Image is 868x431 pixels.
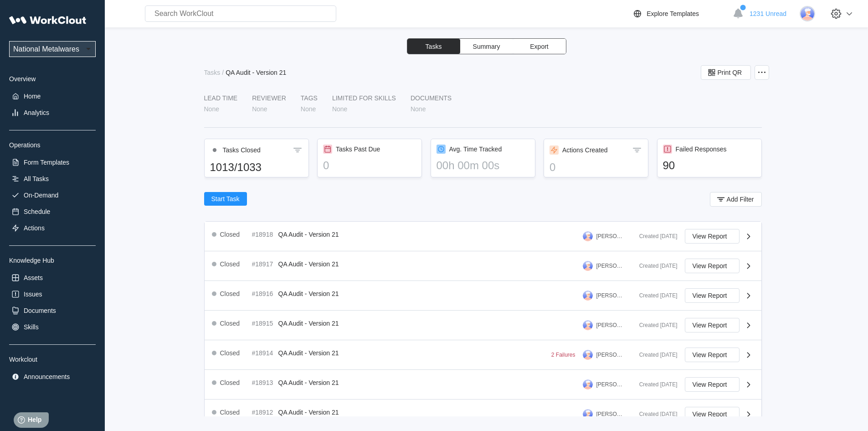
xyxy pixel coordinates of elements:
div: Schedule [24,208,50,215]
span: Start Task [211,196,240,202]
input: Search WorkClout [145,5,336,22]
div: Reviewer [252,94,286,102]
div: Home [24,93,41,100]
div: Created [DATE] [632,411,678,417]
div: Closed [220,379,240,386]
span: QA Audit - Version 21 [278,379,339,386]
button: Summary [460,39,513,54]
a: Explore Templates [632,8,728,19]
div: None [204,105,219,113]
img: user-3.png [583,320,593,330]
span: Export [530,43,548,50]
span: QA Audit - Version 21 [278,409,339,416]
div: Tasks Past Due [336,145,380,153]
a: Skills [9,321,96,333]
div: Closed [220,260,240,268]
div: / [222,69,224,76]
div: Analytics [24,109,49,116]
a: Documents [9,304,96,317]
span: View Report [693,263,727,269]
div: Created [DATE] [632,352,678,358]
div: [PERSON_NAME] [596,381,625,388]
span: View Report [693,292,727,299]
div: Closed [220,290,240,297]
button: View Report [685,318,740,332]
a: Analytics [9,106,96,119]
span: View Report [693,322,727,328]
img: user-3.png [800,6,815,21]
div: Created [DATE] [632,322,678,328]
div: Tasks Closed [223,146,261,154]
div: None [332,105,347,113]
div: Actions [24,224,45,232]
div: Created [DATE] [632,263,678,269]
button: Print QR [701,65,751,80]
div: Closed [220,231,240,238]
div: Documents [24,307,56,314]
div: Created [DATE] [632,233,678,239]
div: Failed Responses [676,145,727,153]
div: Actions Created [562,146,608,154]
div: Explore Templates [647,10,699,17]
span: QA Audit - Version 21 [278,260,339,268]
div: #18918 [252,231,275,238]
a: Assets [9,271,96,284]
a: Closed#18917QA Audit - Version 21[PERSON_NAME]Created [DATE]View Report [205,251,761,281]
span: 1231 Unread [750,10,786,17]
div: Tags [301,94,318,102]
img: user-3.png [583,409,593,419]
img: user-3.png [583,350,593,360]
span: Tasks [426,43,442,50]
div: Closed [220,349,240,357]
a: Actions [9,222,96,234]
div: 0 [323,159,416,172]
div: #18912 [252,409,275,416]
span: View Report [693,381,727,388]
img: user-3.png [583,379,593,389]
button: View Report [685,348,740,362]
button: View Report [685,259,740,273]
a: Home [9,90,96,103]
div: 00h 00m 00s [437,159,529,172]
div: All Tasks [24,175,49,182]
div: Workclout [9,356,96,363]
a: Form Templates [9,156,96,169]
div: Announcements [24,373,70,380]
span: Summary [473,43,500,50]
img: user-3.png [583,261,593,271]
div: Closed [220,409,240,416]
div: Tasks [204,69,221,76]
a: Tasks [204,69,222,76]
a: Closed#18913QA Audit - Version 21[PERSON_NAME]Created [DATE]View Report [205,370,761,400]
div: 0 [550,161,642,174]
div: Closed [220,320,240,327]
span: View Report [693,352,727,358]
div: #18917 [252,260,275,268]
div: #18914 [252,349,275,357]
div: None [252,105,267,113]
div: Form Templates [24,159,69,166]
div: [PERSON_NAME] [596,233,625,239]
a: Schedule [9,205,96,218]
div: LEAD TIME [204,94,238,102]
span: View Report [693,411,727,417]
div: Skills [24,323,39,331]
a: Closed#18916QA Audit - Version 21[PERSON_NAME]Created [DATE]View Report [205,281,761,311]
div: Overview [9,75,96,83]
div: LIMITED FOR SKILLS [332,94,396,102]
span: QA Audit - Version 21 [278,290,339,297]
div: Created [DATE] [632,381,678,388]
span: Add Filter [727,196,754,203]
div: Knowledge Hub [9,257,96,264]
div: None [301,105,316,113]
div: Assets [24,274,43,281]
button: Start Task [204,192,247,206]
div: Avg. Time Tracked [449,145,502,153]
a: On-Demand [9,189,96,202]
div: #18915 [252,320,275,327]
button: View Report [685,407,740,421]
div: 90 [663,159,756,172]
div: [PERSON_NAME] [596,411,625,417]
div: 2 Failures [551,352,575,358]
